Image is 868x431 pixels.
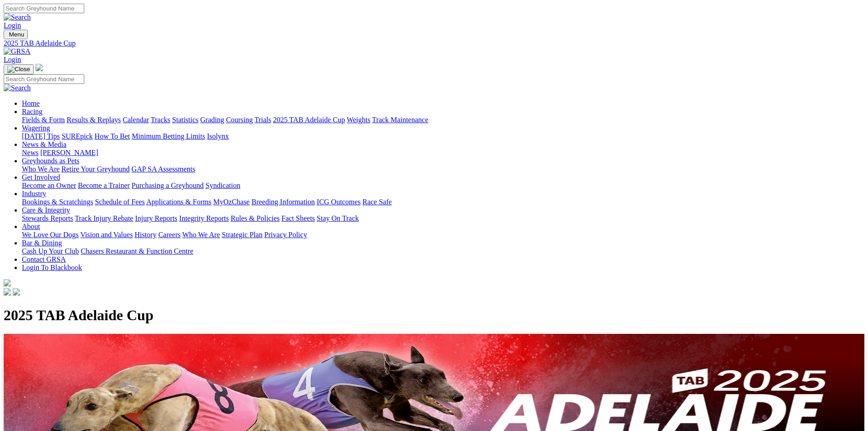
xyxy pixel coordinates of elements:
[151,116,170,124] a: Tracks
[40,149,98,156] a: [PERSON_NAME]
[22,247,864,255] div: Bar & Dining
[347,116,370,124] a: Weights
[80,231,133,239] a: Vision and Values
[4,13,31,21] img: Search
[213,198,250,206] a: MyOzChase
[22,198,93,206] a: Bookings & Scratchings
[22,223,40,230] a: About
[134,231,156,239] a: History
[4,39,864,47] a: 2025 TAB Adelaide Cup
[36,64,43,71] img: logo-grsa-white.png
[4,21,21,29] a: Login
[22,206,70,214] a: Care & Integrity
[22,132,864,140] div: Wagering
[22,165,60,173] a: Who We Are
[22,140,67,148] a: News & Media
[22,182,864,190] div: Get Involved
[22,255,66,263] a: Contact GRSA
[22,231,864,239] div: About
[282,214,315,222] a: Fact Sheets
[22,247,79,255] a: Cash Up Your Club
[22,182,76,189] a: Become an Owner
[4,30,28,39] button: Toggle navigation
[4,4,84,13] input: Search
[22,190,46,197] a: Industry
[264,231,307,239] a: Privacy Policy
[22,132,60,140] a: [DATE] Tips
[132,132,205,140] a: Minimum Betting Limits
[81,247,193,255] a: Chasers Restaurant & Function Centre
[67,116,121,124] a: Results & Replays
[4,64,34,74] button: Toggle navigation
[13,288,20,296] img: twitter.svg
[22,198,864,206] div: Industry
[158,231,180,239] a: Careers
[9,31,24,38] span: Menu
[75,214,133,222] a: Track Injury Rebate
[231,214,280,222] a: Rules & Policies
[182,231,220,239] a: Who We Are
[4,279,11,286] img: logo-grsa-white.png
[62,165,130,173] a: Retire Your Greyhound
[372,116,428,124] a: Track Maintenance
[7,66,30,73] img: Close
[4,288,11,296] img: facebook.svg
[62,132,92,140] a: SUREpick
[207,132,229,140] a: Isolynx
[95,132,130,140] a: How To Bet
[22,214,864,223] div: Care & Integrity
[132,165,195,173] a: GAP SA Assessments
[22,99,40,107] a: Home
[4,74,84,84] input: Search
[22,173,60,181] a: Get Involved
[273,116,345,124] a: 2025 TAB Adelaide Cup
[179,214,229,222] a: Integrity Reports
[78,182,130,189] a: Become a Trainer
[226,116,253,124] a: Coursing
[22,165,864,173] div: Greyhounds as Pets
[4,84,31,92] img: Search
[317,198,360,206] a: ICG Outcomes
[254,116,271,124] a: Trials
[252,198,315,206] a: Breeding Information
[172,116,199,124] a: Statistics
[146,198,211,206] a: Applications & Forms
[22,264,82,271] a: Login To Blackbook
[22,124,50,132] a: Wagering
[205,182,240,189] a: Syndication
[22,108,42,115] a: Racing
[362,198,391,206] a: Race Safe
[4,307,864,324] h1: 2025 TAB Adelaide Cup
[317,214,359,222] a: Stay On Track
[22,149,864,157] div: News & Media
[123,116,149,124] a: Calendar
[22,214,73,222] a: Stewards Reports
[4,56,21,63] a: Login
[22,157,79,165] a: Greyhounds as Pets
[132,182,204,189] a: Purchasing a Greyhound
[222,231,262,239] a: Strategic Plan
[22,116,65,124] a: Fields & Form
[22,116,864,124] div: Racing
[22,149,38,156] a: News
[135,214,177,222] a: Injury Reports
[200,116,224,124] a: Grading
[22,239,62,247] a: Bar & Dining
[4,47,31,56] img: GRSA
[95,198,144,206] a: Schedule of Fees
[22,231,78,239] a: We Love Our Dogs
